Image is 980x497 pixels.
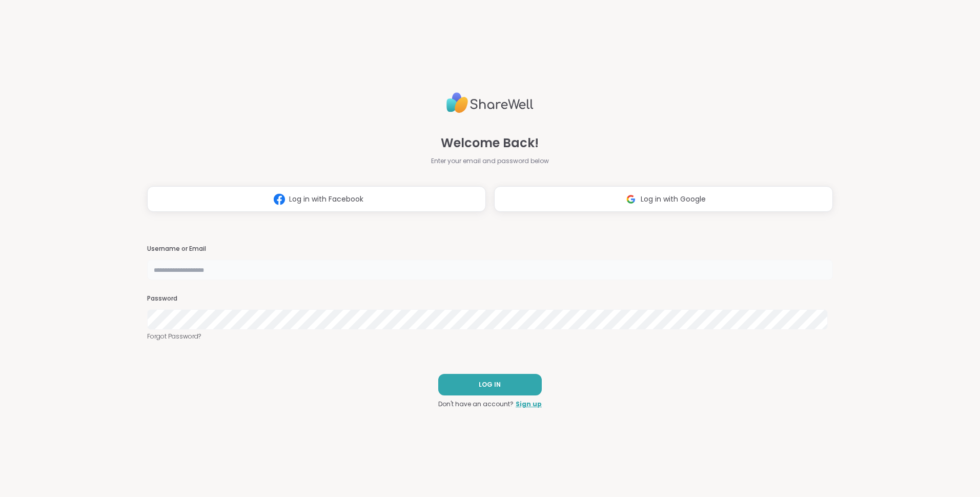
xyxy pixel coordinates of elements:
[621,190,641,209] img: ShareWell Logomark
[516,400,542,409] a: Sign up
[479,380,501,389] span: LOG IN
[494,186,833,212] button: Log in with Google
[446,88,534,117] img: ShareWell Logo
[641,194,706,205] span: Log in with Google
[147,186,486,212] button: Log in with Facebook
[431,156,549,166] span: Enter your email and password below
[270,190,289,209] img: ShareWell Logomark
[289,194,363,205] span: Log in with Facebook
[147,294,833,303] h3: Password
[438,400,514,409] span: Don't have an account?
[441,134,539,152] span: Welcome Back!
[147,332,833,341] a: Forgot Password?
[147,245,833,253] h3: Username or Email
[438,374,542,395] button: LOG IN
